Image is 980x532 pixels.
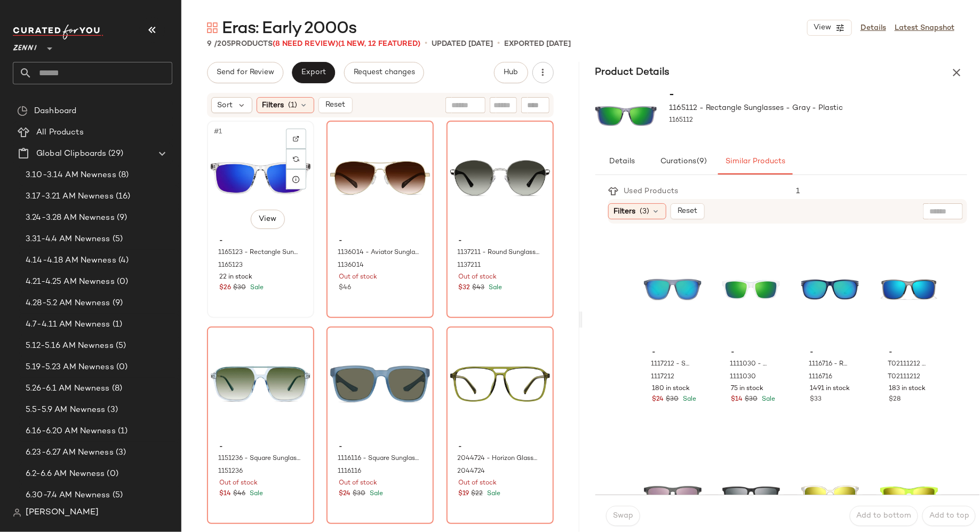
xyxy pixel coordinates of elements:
[36,148,106,160] span: Global Clipboards
[459,442,541,452] span: -
[459,283,471,293] span: $32
[459,479,497,488] span: Out of stock
[339,442,421,452] span: -
[216,68,274,77] span: Send for Review
[450,330,550,438] img: 2044724-eyeglasses-front-view.jpg
[26,506,99,519] span: [PERSON_NAME]
[595,88,657,145] img: 1165112-sunglasses-front-view.jpg
[233,489,245,499] span: $46
[725,157,785,166] span: Similar Products
[670,102,843,114] span: 1165112 - Rectangle Sunglasses - Gray - Plastic
[301,68,326,77] span: Export
[609,157,635,166] span: Details
[211,124,310,232] img: 1165123-sunglasses-front-view.jpg
[494,62,528,83] button: Hub
[671,203,705,219] button: Reset
[760,396,775,403] span: Sale
[722,236,780,344] img: 1111030-sunglasses-front-view.jpg
[110,319,122,331] span: (1)
[217,40,231,48] span: 205
[289,100,298,111] span: (1)
[787,186,967,197] div: 1
[219,442,302,452] span: -
[338,261,364,271] span: 1136014
[26,255,116,267] span: 4.14-4.18 AM Newness
[459,273,497,282] span: Out of stock
[810,348,850,358] span: -
[251,210,285,229] button: View
[487,284,503,291] span: Sale
[583,65,683,80] h3: Product Details
[681,396,697,403] span: Sale
[219,273,252,282] span: 22 in stock
[13,36,37,55] span: Zenni
[651,360,692,369] span: 1117212 - Shadeaway Jumper Glasses - Gray - Plastic
[114,190,131,203] span: (16)
[105,468,118,480] span: (0)
[696,157,707,166] span: (9)
[248,284,264,291] span: Sale
[745,395,758,404] span: $30
[338,454,420,464] span: 1116116 - Square Sunglasses - Blue - Plastic
[807,20,852,36] button: View
[110,297,123,309] span: (9)
[26,297,110,309] span: 4.28-5.2 AM Newness
[731,395,743,404] span: $14
[26,340,114,352] span: 5.12-5.16 AM Newness
[644,236,702,344] img: 1117212-sunglasses-front-view.jpg
[330,330,430,438] img: 1116116-sunglasses-front-view.jpg
[497,37,500,50] span: •
[425,37,427,50] span: •
[652,348,693,358] span: -
[731,348,771,358] span: -
[731,384,763,394] span: 75 in stock
[36,126,84,139] span: All Products
[110,383,122,395] span: (8)
[26,425,116,438] span: 6.16-6.20 AM Newness
[813,23,831,32] span: View
[810,384,850,394] span: 1491 in stock
[504,38,571,50] p: Exported [DATE]
[889,384,926,394] span: 183 in stock
[368,490,383,497] span: Sale
[106,404,118,416] span: (3)
[26,233,110,245] span: 3.31-4.4 AM Newness
[338,40,420,48] span: (1 New, 12 Featured)
[293,156,299,162] img: svg%3e
[450,124,550,232] img: 1137211-sunglasses-front-view.jpg
[730,360,770,369] span: 1111030 - Kids' Square Sunglasses - White - Plastic
[652,395,664,404] span: $24
[810,395,822,404] span: $33
[26,468,105,480] span: 6.2-6.6 AM Newness
[218,248,301,258] span: 1165123 - Rectangle Sunglasses - Clear - Plastic
[670,116,694,125] span: 1165112
[114,340,126,352] span: (5)
[485,490,501,497] span: Sale
[880,236,938,344] img: T02111212-sunglasses-front-view.jpg
[458,261,481,271] span: 1137211
[26,212,115,224] span: 3.24-3.28 AM Newness
[889,395,901,404] span: $28
[213,126,224,137] span: #1
[114,447,126,459] span: (3)
[670,90,675,100] span: -
[248,490,263,497] span: Sale
[458,467,485,477] span: 2044724
[13,25,103,39] img: cfy_white_logo.C9jOOHJF.svg
[110,233,123,245] span: (5)
[458,248,540,258] span: 1137211 - Round Sunglasses - Silver - Mixed
[325,101,345,109] span: Reset
[677,207,697,216] span: Reset
[432,38,493,50] p: updated [DATE]
[207,38,420,50] div: Products
[459,489,469,499] span: $19
[13,509,21,517] img: svg%3e
[652,384,690,394] span: 180 in stock
[218,261,243,271] span: 1165123
[116,169,129,181] span: (8)
[459,236,541,246] span: -
[258,215,276,224] span: View
[458,454,540,464] span: 2044724 - Horizon Glasses - Green - Plastic
[17,106,28,116] img: svg%3e
[34,105,76,117] span: Dashboard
